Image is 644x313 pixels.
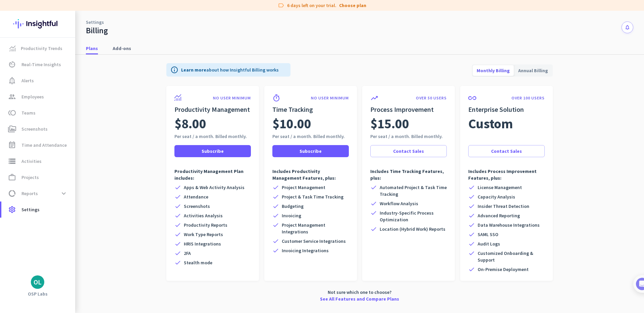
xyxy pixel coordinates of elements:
i: check [468,266,475,273]
span: 2FA [184,250,191,257]
p: NO USER MINIMUM [311,95,349,101]
span: Project Management [282,184,325,191]
button: Subscribe [174,145,251,157]
i: timer [272,94,280,102]
span: Add-ons [113,45,131,52]
span: HRIS Integrations [184,240,221,247]
div: Add employees [26,117,114,124]
span: License Management [478,184,522,191]
span: Home [10,226,23,231]
i: check [174,203,181,210]
button: Help [67,210,101,236]
p: Productivity Management Plan includes: [174,168,251,181]
span: Workflow Analysis [380,200,418,207]
p: Includes Time Tracking Features, plus: [370,168,447,181]
div: You're just a few steps away from completing the essential app setup [9,50,125,66]
span: Budgeting [282,203,304,210]
p: NO USER MINIMUM [213,95,251,101]
p: Includes Process Improvement Features, plus: [468,168,545,181]
div: It's time to add your employees! This is crucial since Insightful will start collecting their act... [26,128,117,156]
a: perm_mediaScreenshots [1,121,75,137]
span: Screenshots [184,203,210,210]
div: Per seat / a month. Billed monthly. [370,133,447,140]
span: Productivity Reports [184,222,227,228]
span: Settings [21,206,40,214]
span: Industry-Specific Process Optimization [380,210,447,223]
i: notifications [625,25,630,30]
span: Customized Onboarding & Support [478,250,545,263]
span: SAML SSO [478,231,498,238]
i: check [174,212,181,219]
span: Reports [21,189,38,197]
button: Add your employees [26,162,91,175]
span: Monthly Billing [473,62,514,79]
div: 2Initial tracking settings and how to edit them [12,191,122,207]
i: check [174,193,181,200]
i: check [468,240,475,247]
i: check [370,210,377,216]
span: Project & Task Time Tracking [282,193,343,200]
button: notifications [622,21,633,33]
span: Messages [39,226,62,231]
span: $8.00 [174,114,206,133]
button: Tasks [101,210,134,236]
span: Screenshots [21,125,48,133]
i: trending_up [370,94,378,102]
a: tollTeams [1,105,75,121]
img: Insightful logo [13,11,62,37]
span: Alerts [21,77,34,85]
span: Productivity Trends [21,44,62,52]
img: Profile image for Tamara [24,70,35,81]
span: $15.00 [370,114,409,133]
i: perm_media [8,125,16,133]
span: Work Type Reports [184,231,223,238]
span: Teams [21,109,36,117]
p: OVER 50 USERS [416,95,447,101]
span: Annual Billing [514,62,552,79]
span: Invoicing Integrations [282,247,329,254]
i: work_outline [8,173,16,181]
span: Insider Threat Detection [478,203,529,210]
span: Apps & Web Activity Analysis [184,184,245,191]
i: group [8,93,16,101]
span: Activities [21,157,42,165]
i: info [170,66,178,74]
i: check [468,250,475,257]
div: 1Add employees [12,115,122,125]
span: Contact Sales [491,148,522,154]
span: Data Warehouse Integrations [478,222,540,228]
span: Plans [86,45,98,52]
a: Learn more [181,67,206,73]
span: On-Premise Deployment [478,266,529,273]
span: Audit Logs [478,240,500,247]
i: check [468,212,475,219]
i: check [468,203,475,210]
h1: Tasks [57,3,78,14]
p: Includes Productivity Management Features, plus: [272,168,349,181]
div: Close [118,3,130,15]
p: 4 steps [7,88,24,95]
a: settingsSettings [1,202,75,218]
i: check [174,240,181,247]
a: av_timerReal-Time Insights [1,56,75,73]
i: check [370,226,377,232]
i: check [174,184,181,191]
span: Subscribe [300,148,322,154]
i: all_inclusive [468,94,476,102]
i: check [174,231,181,238]
i: toll [8,109,16,117]
span: Employees [21,93,44,101]
button: expand_more [58,187,70,199]
i: settings [8,206,16,214]
a: Contact Sales [370,145,447,157]
i: check [174,250,181,257]
span: Attendance [184,193,208,200]
span: Location (Hybrid Work) Reports [380,226,445,232]
i: event_note [8,141,16,149]
i: check [370,200,377,207]
p: About 10 minutes [86,88,127,95]
i: check [272,203,279,210]
i: check [272,238,279,244]
img: product-icon [174,94,181,101]
span: Project Management Integrations [282,222,349,235]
